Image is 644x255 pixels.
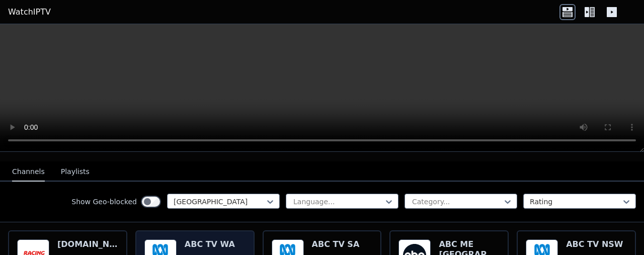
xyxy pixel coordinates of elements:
[8,6,51,18] a: WatchIPTV
[12,162,45,182] button: Channels
[61,162,90,182] button: Playlists
[312,239,363,249] h6: ABC TV SA
[566,239,623,249] h6: ABC TV NSW
[57,239,118,249] h6: [DOMAIN_NAME]
[71,197,137,207] label: Show Geo-blocked
[185,239,236,249] h6: ABC TV WA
